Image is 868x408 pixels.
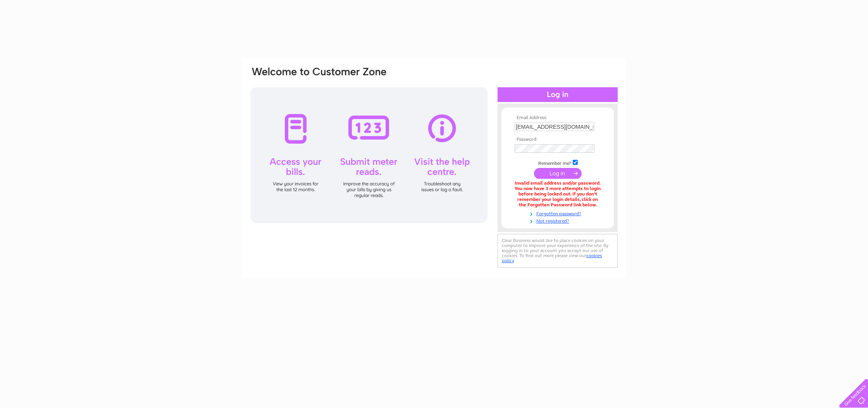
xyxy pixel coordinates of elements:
input: Submit [534,168,582,179]
div: Invalid email address and/or password. You now have 3 more attempts to login before being locked ... [515,181,601,207]
a: cookies policy [502,253,602,263]
a: Not registered? [515,217,603,224]
td: Remember me? [513,159,603,166]
th: Email Address: [513,115,603,121]
th: Password: [513,137,603,142]
div: Clear Business would like to place cookies on your computer to improve your experience of the sit... [498,234,618,268]
a: Forgotten password? [515,209,603,217]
